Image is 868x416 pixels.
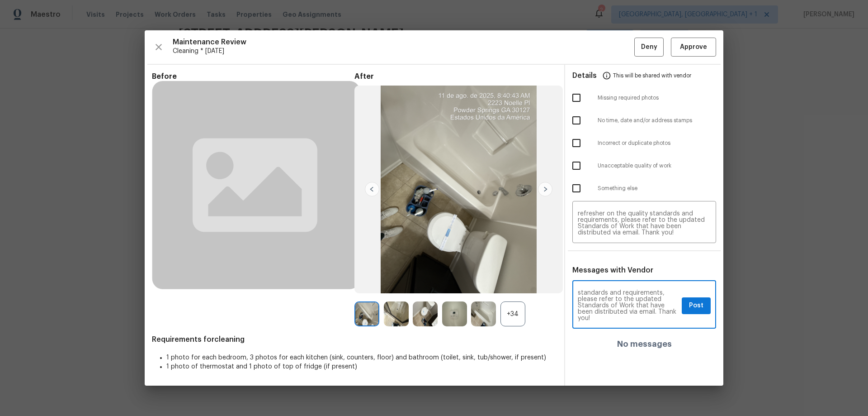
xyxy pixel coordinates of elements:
[572,65,597,86] span: Details
[578,210,711,236] textarea: Maintenance Audit Team: Hello! Unfortunately, this cleaning visit completed on [DATE] has been de...
[152,335,557,344] span: Requirements for cleaning
[173,47,634,56] span: Cleaning * [DATE]
[173,38,634,47] span: Maintenance Review
[565,109,723,132] div: No time, date and/or address stamps
[538,182,552,196] img: right-chevron-button-url
[634,38,664,57] button: Deny
[166,353,557,362] li: 1 photo for each bedroom, 3 photos for each kitchen (sink, counters, floor) and bathroom (toilet,...
[578,290,678,321] textarea: Maintenance Audit Team: Hello! Unfortunately, this cleaning visit completed on [DATE] has been de...
[598,139,716,147] span: Incorrect or duplicate photos
[565,154,723,177] div: Unacceptable quality of work
[598,162,716,170] span: Unacceptable quality of work
[365,182,379,196] img: left-chevron-button-url
[613,65,691,86] span: This will be shared with vendor
[641,42,657,53] span: Deny
[565,177,723,200] div: Something else
[565,86,723,109] div: Missing required photos
[152,72,354,81] span: Before
[671,38,716,57] button: Approve
[598,185,716,192] span: Something else
[682,297,711,314] button: Post
[689,300,703,311] span: Post
[680,42,707,53] span: Approve
[572,267,653,274] span: Messages with Vendor
[598,117,716,124] span: No time, date and/or address stamps
[565,132,723,154] div: Incorrect or duplicate photos
[598,94,716,102] span: Missing required photos
[166,362,557,371] li: 1 photo of thermostat and 1 photo of top of fridge (if present)
[354,72,557,81] span: After
[500,301,525,326] div: +34
[617,339,672,349] h4: No messages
